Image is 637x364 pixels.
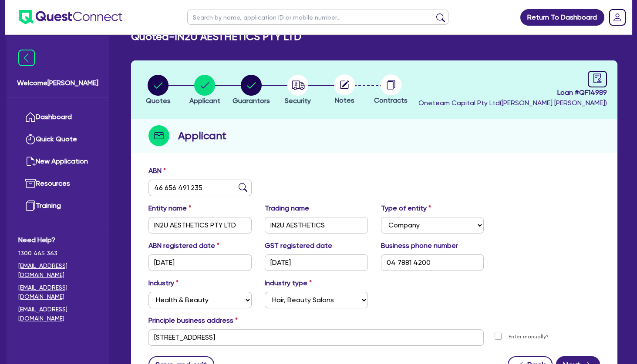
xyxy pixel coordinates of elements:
[18,150,97,173] a: New Application
[418,87,607,98] span: Loan # QF14989
[335,96,354,104] span: Notes
[25,134,36,144] img: quick-quote
[17,78,98,88] span: Welcome [PERSON_NAME]
[265,278,312,288] label: Industry type
[19,10,122,24] img: quest-connect-logo-blue
[233,97,270,105] span: Guarantors
[265,240,332,251] label: GST registered date
[381,203,431,214] label: Type of entity
[148,254,252,271] input: DD / MM / YYYY
[239,183,247,192] img: abn-lookup icon
[25,200,36,211] img: training
[18,305,97,323] a: [EMAIL_ADDRESS][DOMAIN_NAME]
[148,315,238,326] label: Principle business address
[178,128,226,144] h2: Applicant
[18,173,97,195] a: Resources
[18,50,35,66] img: icon-menu-close
[18,283,97,301] a: [EMAIL_ADDRESS][DOMAIN_NAME]
[146,97,171,105] span: Quotes
[148,240,219,251] label: ABN registered date
[265,203,309,214] label: Trading name
[418,99,607,107] span: Oneteam Capital Pty Ltd ( [PERSON_NAME] [PERSON_NAME] )
[18,235,97,245] span: Need Help?
[606,6,629,29] a: Dropdown toggle
[18,128,97,150] a: Quick Quote
[285,97,311,105] span: Security
[18,249,97,258] span: 1300 465 363
[189,97,220,105] span: Applicant
[520,9,604,26] a: Return To Dashboard
[374,96,408,104] span: Contracts
[148,278,179,288] label: Industry
[145,74,171,107] button: Quotes
[588,71,607,87] a: audit
[265,254,368,271] input: DD / MM / YYYY
[148,125,169,146] img: step-icon
[131,30,301,43] h2: Quoted - IN2U AESTHETICS PTY LTD
[189,74,221,107] button: Applicant
[148,166,166,176] label: ABN
[25,178,36,189] img: resources
[18,106,97,128] a: Dashboard
[381,240,458,251] label: Business phone number
[187,10,448,25] input: Search by name, application ID or mobile number...
[232,74,270,107] button: Guarantors
[284,74,311,107] button: Security
[509,333,549,341] label: Enter manually?
[148,203,191,214] label: Entity name
[25,156,36,167] img: new-application
[18,195,97,217] a: Training
[18,261,97,280] a: [EMAIL_ADDRESS][DOMAIN_NAME]
[593,73,602,83] span: audit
